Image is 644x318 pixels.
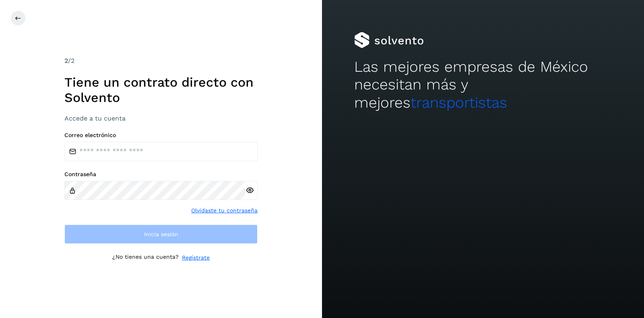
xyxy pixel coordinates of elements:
span: 2 [64,57,68,64]
h1: Tiene un contrato directo con Solvento [64,75,258,106]
h3: Accede a tu cuenta [64,114,258,122]
label: Contraseña [64,171,258,178]
span: transportistas [411,94,507,111]
p: ¿No tienes una cuenta? [112,254,179,262]
h2: Las mejores empresas de México necesitan más y mejores [354,58,612,112]
a: Regístrate [182,254,210,262]
button: Inicia sesión [64,224,258,244]
a: Olvidaste tu contraseña [191,206,258,215]
span: Inicia sesión [144,231,178,237]
label: Correo electrónico [64,132,258,139]
div: /2 [64,56,258,66]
